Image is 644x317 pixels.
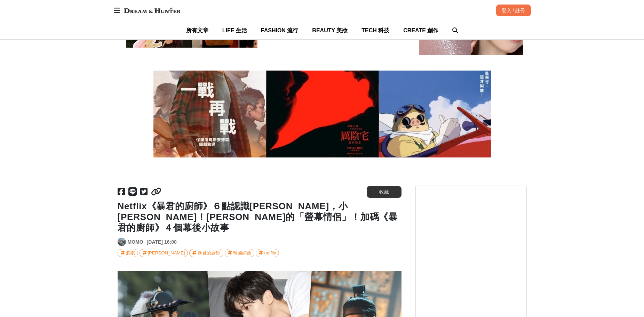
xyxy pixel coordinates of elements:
[225,249,254,257] a: 韓國綜藝
[118,238,126,246] img: Avatar
[403,21,438,40] a: CREATE 創作
[222,27,247,33] span: LIFE 生活
[147,238,177,246] div: [DATE] 16:00
[126,249,135,257] div: 潤娥
[496,5,531,16] div: 登入 / 註冊
[148,249,185,257] div: [PERSON_NAME]
[140,249,188,257] a: [PERSON_NAME]
[153,71,491,157] img: 2025「9月上映電影推薦」：厲陰宅：最終聖事、紅豬、一戰再戰...快加入必看片單
[186,27,208,33] span: 所有文章
[118,249,138,257] a: 潤娥
[120,4,184,17] img: Dream & Hunter
[261,27,299,33] span: FASHION 流行
[186,21,208,40] a: 所有文章
[118,238,126,246] a: Avatar
[312,27,348,33] span: BEAUTY 美妝
[312,21,348,40] a: BEAUTY 美妝
[118,201,401,234] h1: Netflix《暴君的廚師》６點認識[PERSON_NAME]，小[PERSON_NAME]！[PERSON_NAME]的「螢幕情侶」！加碼《暴君的廚師》４個幕後小故事
[189,249,223,257] a: 暴君的廚師
[128,238,143,246] a: MOMO
[256,249,279,257] a: netflix
[361,21,389,40] a: TECH 科技
[403,27,438,33] span: CREATE 創作
[222,21,247,40] a: LIFE 生活
[264,249,276,257] div: netflix
[361,27,389,33] span: TECH 科技
[233,249,251,257] div: 韓國綜藝
[261,21,299,40] a: FASHION 流行
[367,186,401,198] button: 收藏
[198,249,220,257] div: 暴君的廚師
